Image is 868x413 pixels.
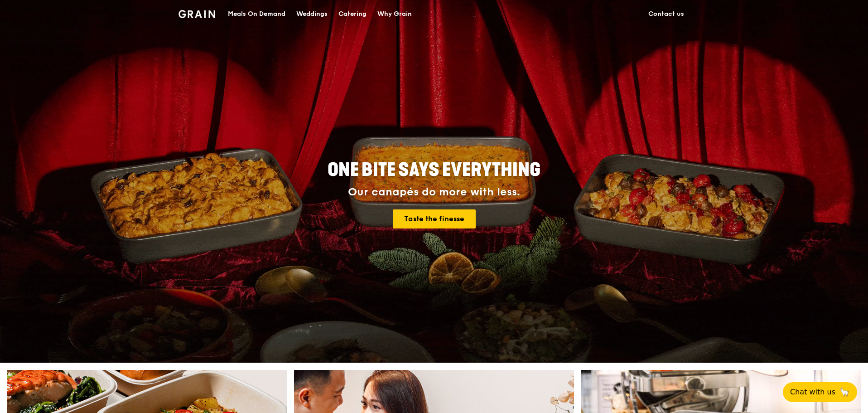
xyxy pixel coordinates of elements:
a: Catering [333,0,372,28]
a: Weddings [291,0,333,28]
span: ONE BITE SAYS EVERYTHING [328,159,540,181]
span: 🦙 [839,387,850,398]
a: Contact us [643,0,690,28]
img: Grain [178,10,215,18]
div: Catering [338,0,366,28]
div: Why Grain [377,0,412,28]
button: Chat with us🦙 [783,382,857,402]
div: Meals On Demand [228,0,285,28]
a: Why Grain [372,0,417,28]
span: Chat with us [790,387,835,398]
div: Weddings [296,0,328,28]
div: Our canapés do more with less. [271,186,597,199]
a: Taste the finesse [393,209,476,228]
